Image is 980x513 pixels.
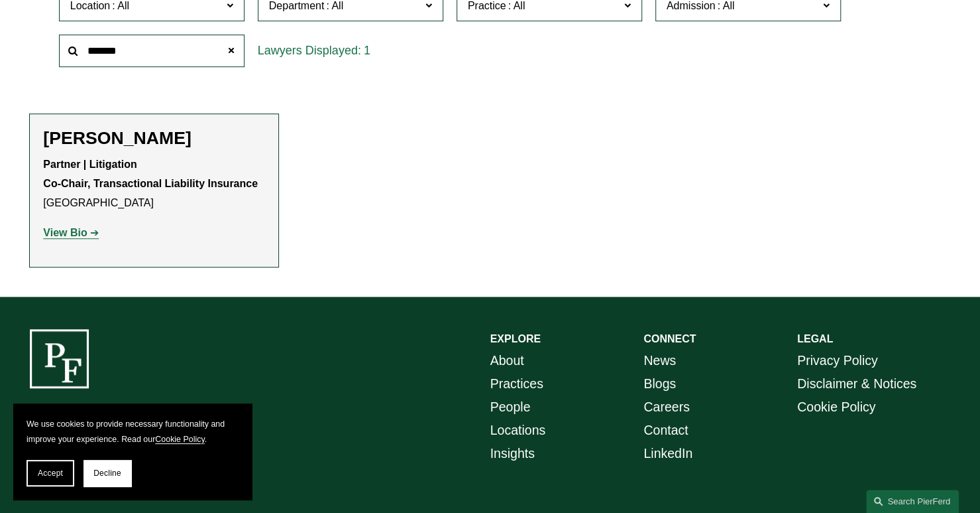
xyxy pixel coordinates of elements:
a: Privacy Policy [797,349,878,372]
a: Search this site [866,490,959,513]
a: Contact [643,419,688,442]
span: 1 [364,44,370,57]
a: News [643,349,676,372]
a: Disclaimer & Notices [797,372,916,396]
a: Locations [490,419,546,442]
p: [GEOGRAPHIC_DATA] [43,155,265,212]
strong: EXPLORE [490,333,541,344]
span: Accept [38,469,63,478]
strong: LEGAL [797,333,833,344]
a: LinkedIn [643,442,692,465]
strong: Co-Chair, Transactional Liability Insurance [43,178,258,189]
span: Decline [93,469,121,478]
button: Accept [27,460,74,486]
a: View Bio [43,227,99,238]
a: People [490,396,531,419]
button: Decline [83,460,131,486]
a: About [490,349,524,372]
a: Cookie Policy [155,435,204,444]
strong: View Bio [43,227,87,238]
a: Careers [643,396,689,419]
a: Blogs [643,372,676,396]
strong: Partner | Litigation [43,159,136,170]
section: Cookie banner [13,403,252,500]
strong: CONNECT [643,333,696,344]
p: We use cookies to provide necessary functionality and improve your experience. Read our . [27,417,239,447]
a: Practices [490,372,543,396]
a: Cookie Policy [797,396,875,419]
h2: [PERSON_NAME] [43,127,265,149]
a: Insights [490,442,535,465]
